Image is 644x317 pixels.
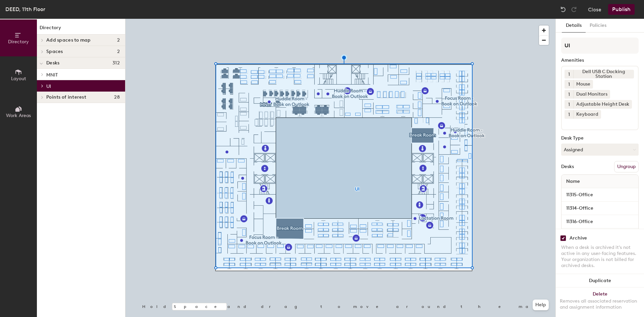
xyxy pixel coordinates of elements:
button: Help [533,300,549,310]
button: Assigned [561,144,639,156]
input: Unnamed desk [563,217,637,226]
button: 1 [565,110,573,119]
div: Archive [570,235,587,241]
span: Work Areas [6,113,31,118]
span: 312 [112,60,120,66]
button: DeleteRemoves all associated reservation and assignment information [556,287,644,317]
span: Directory [8,39,29,45]
div: Adjustable Height Desk [573,100,632,109]
span: MNIT [46,72,58,78]
button: 1 [565,70,573,78]
span: 1 [568,111,570,118]
span: 1 [568,71,570,78]
span: Points of interest [46,95,86,100]
input: Unnamed desk [563,190,637,200]
span: Desks [46,60,59,66]
div: Keyboard [573,110,601,119]
h1: Directory [37,24,125,35]
span: 2 [117,49,120,54]
span: 2 [117,38,120,43]
span: Name [563,175,583,188]
div: DEED, 11th Floor [5,5,45,13]
button: Duplicate [556,274,644,287]
button: 1 [565,80,573,89]
img: Undo [560,6,567,13]
button: Policies [586,19,610,33]
button: Close [588,4,601,15]
div: Dell USB C Docking Station [573,70,634,78]
input: Unnamed desk [563,204,637,213]
div: When a desk is archived it's not active in any user-facing features. Your organization is not bil... [561,245,639,269]
div: Desk Type [561,136,639,141]
span: 1 [568,101,570,108]
button: Ungroup [614,161,639,172]
button: Details [562,19,586,33]
span: UI [46,84,51,89]
span: 1 [568,81,570,88]
div: Amenities [561,58,639,63]
div: Dual Monitors [573,90,610,99]
img: Redo [571,6,577,13]
span: Layout [11,76,26,82]
div: Desks [561,164,574,169]
span: 1 [568,91,570,98]
button: 1 [565,100,573,109]
span: 28 [114,95,120,100]
div: Mouse [573,80,593,89]
span: Spaces [46,49,63,54]
button: Publish [608,4,635,15]
span: Add spaces to map [46,38,91,43]
div: Removes all associated reservation and assignment information [560,298,640,310]
button: 1 [565,90,573,99]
